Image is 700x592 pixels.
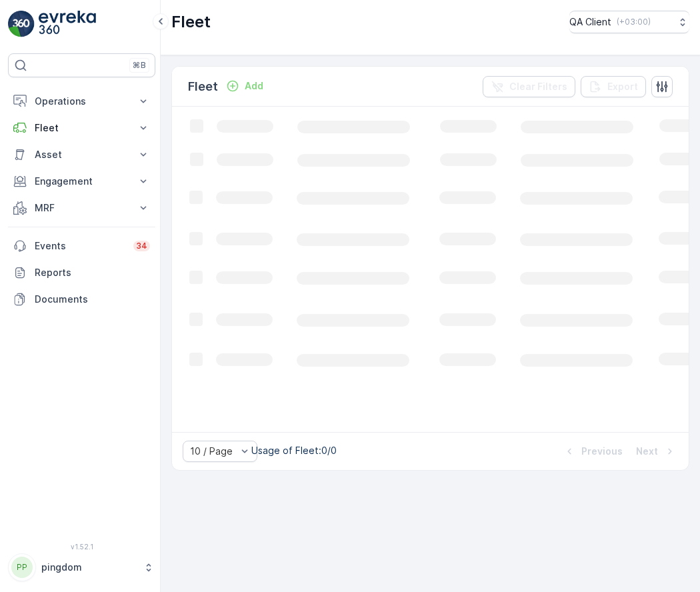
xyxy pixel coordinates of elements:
[8,168,155,195] button: Engagement
[35,266,150,279] p: Reports
[483,76,575,97] button: Clear Filters
[35,239,125,253] p: Events
[569,15,611,29] p: QA Client
[133,60,146,71] p: ⌘B
[8,141,155,168] button: Asset
[8,553,155,581] button: PPpingdom
[35,121,129,135] p: Fleet
[561,443,624,459] button: Previous
[35,201,129,215] p: MRF
[171,11,211,33] p: Fleet
[8,11,35,37] img: logo
[8,286,155,313] a: Documents
[136,241,147,251] p: 34
[581,445,623,458] p: Previous
[39,11,96,37] img: logo_light-DOdMpM7g.png
[8,259,155,286] a: Reports
[251,444,337,457] p: Usage of Fleet : 0/0
[8,115,155,141] button: Fleet
[8,195,155,221] button: MRF
[35,293,150,306] p: Documents
[41,561,137,574] p: pingdom
[35,148,129,161] p: Asset
[11,557,33,578] div: PP
[221,78,269,94] button: Add
[245,79,263,93] p: Add
[8,233,155,259] a: Events34
[635,443,678,459] button: Next
[8,543,155,551] span: v 1.52.1
[35,175,129,188] p: Engagement
[35,95,129,108] p: Operations
[8,88,155,115] button: Operations
[617,17,651,27] p: ( +03:00 )
[581,76,646,97] button: Export
[607,80,638,93] p: Export
[509,80,567,93] p: Clear Filters
[188,77,218,96] p: Fleet
[569,11,689,33] button: QA Client(+03:00)
[636,445,658,458] p: Next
